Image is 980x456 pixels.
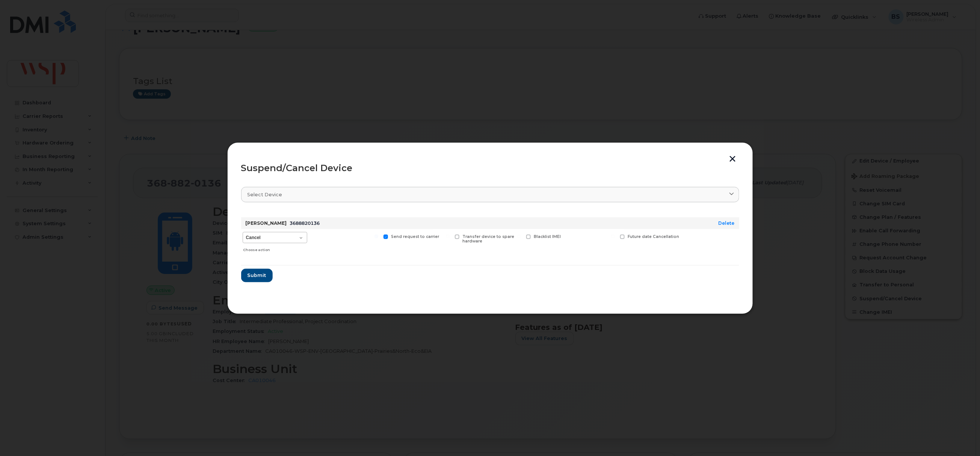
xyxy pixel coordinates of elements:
input: Transfer device to spare hardware [446,235,450,238]
button: Submit [241,269,273,282]
input: Blacklist IMEI [517,235,521,238]
a: Select device [241,187,739,202]
span: 3688820136 [290,220,320,226]
span: Submit [248,272,266,279]
strong: [PERSON_NAME] [246,220,287,226]
span: Send request to carrier [391,234,439,239]
input: Future date Cancellation [611,235,615,238]
span: Future date Cancellation [628,234,679,239]
a: Delete [719,220,735,226]
span: Blacklist IMEI [534,234,561,239]
input: Send request to carrier [374,235,378,238]
span: Select device [248,191,282,198]
span: Transfer device to spare hardware [462,234,514,244]
div: Suspend/Cancel Device [241,164,739,173]
div: Choose action [243,244,307,253]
